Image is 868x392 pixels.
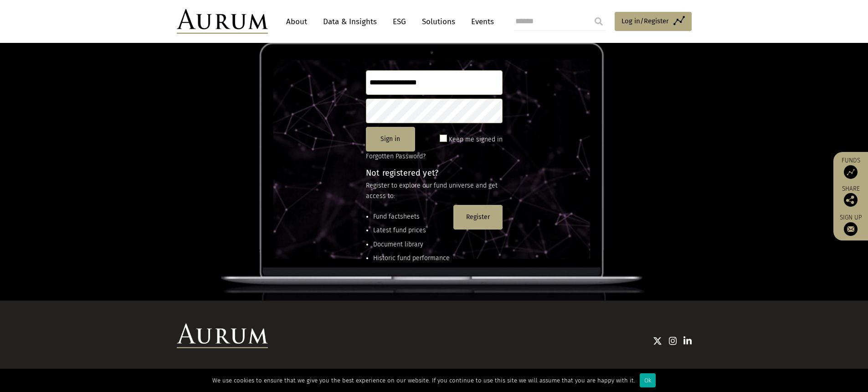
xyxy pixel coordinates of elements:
img: Linkedin icon [683,336,692,345]
a: Data & Insights [318,13,381,30]
a: ESG [388,13,411,30]
div: Share [838,186,863,207]
a: Sign up [838,214,863,236]
li: Latest fund prices [373,225,450,235]
p: Register to explore our fund universe and get access to: [366,181,503,201]
li: Document library [373,240,450,250]
button: Register [453,205,503,230]
h4: Not registered yet? [366,169,503,177]
a: Events [467,13,494,30]
li: Fund factsheets [373,212,450,222]
a: Forgotten Password? [366,152,426,160]
button: Sign in [366,127,415,152]
input: Submit [590,12,608,31]
img: Share this post [844,193,858,207]
img: Aurum [177,9,268,34]
a: About [282,13,312,30]
img: Aurum Logo [177,324,268,348]
label: Keep me signed in [449,134,503,145]
span: Log in/Register [621,16,669,26]
div: Ok [640,373,656,387]
img: Sign up to our newsletter [844,222,858,236]
li: Historic fund performance [373,253,450,263]
img: Twitter icon [653,336,662,345]
a: Solutions [417,13,460,30]
img: Instagram icon [669,336,677,345]
a: Funds [838,157,863,179]
img: Access Funds [844,165,858,179]
a: Log in/Register [615,12,692,31]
